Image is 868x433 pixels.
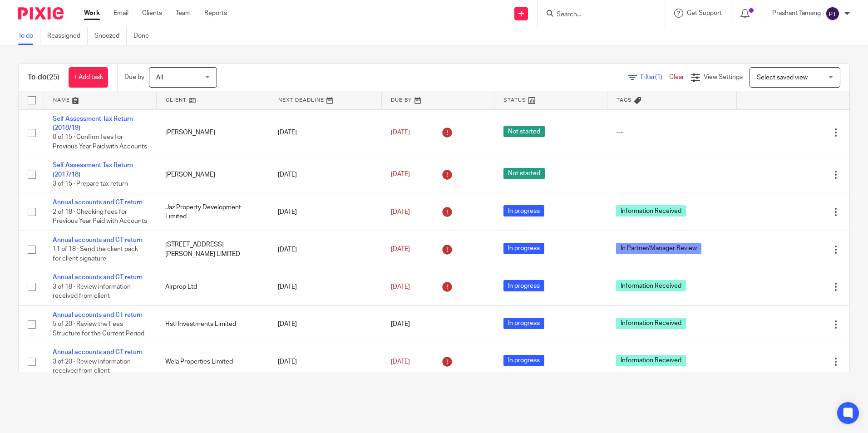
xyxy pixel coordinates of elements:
span: [DATE] [391,209,410,215]
img: Pixie [18,7,64,20]
a: Annual accounts and CT return [53,312,143,318]
a: To do [18,27,40,45]
span: In progress [503,205,544,216]
span: All [156,74,163,81]
a: Self Assessment Tax Return (2018/19) [53,116,133,131]
span: 11 of 18 · Send the client pack for client signature [53,246,138,262]
td: [DATE] [269,156,381,193]
td: [PERSON_NAME] [156,109,269,156]
span: [DATE] [391,321,410,328]
p: Due by [124,73,144,82]
span: Filter [641,74,669,80]
td: Airprop Ltd [156,268,269,305]
span: Information Received [616,280,686,291]
div: --- [616,170,728,179]
span: Not started [503,168,545,179]
a: Clients [142,9,162,18]
span: 5 of 20 · Review the Fees Structure for the Current Period [53,321,144,337]
td: [DATE] [269,305,381,343]
td: [PERSON_NAME] [156,156,269,193]
a: Reports [204,9,227,18]
td: [DATE] [269,109,381,156]
div: --- [616,128,728,137]
span: [DATE] [391,284,410,290]
span: 2 of 18 · Checking fees for Previous Year Paid with Accounts [53,209,147,225]
a: Reassigned [47,27,88,45]
a: Work [84,9,100,18]
span: In progress [503,243,544,254]
span: [DATE] [391,172,410,178]
span: 3 of 15 · Prepare tax return [53,181,128,187]
a: Annual accounts and CT return [53,199,143,206]
span: Information Received [616,355,686,366]
span: [DATE] [391,359,410,365]
td: [DATE] [269,343,381,380]
span: Get Support [687,10,722,16]
span: In progress [503,280,544,291]
span: Information Received [616,205,686,216]
span: 3 of 18 · Review information received from client [53,284,131,300]
td: Hstl Investments Limited [156,305,269,343]
img: svg%3E [825,6,840,21]
td: [STREET_ADDRESS][PERSON_NAME] LIMITED [156,231,269,268]
td: Wela Properties Limited [156,343,269,380]
a: Done [133,27,156,45]
span: [DATE] [391,129,410,136]
span: Tags [616,98,632,103]
a: Email [113,9,128,18]
h1: To do [28,73,59,82]
span: [DATE] [391,246,410,253]
td: [DATE] [269,231,381,268]
span: Information Received [616,318,686,329]
span: In progress [503,355,544,366]
a: Annual accounts and CT return [53,274,143,280]
a: Annual accounts and CT return [53,349,143,355]
td: [DATE] [269,193,381,231]
a: Self Assessment Tax Return (2017/18) [53,162,133,177]
span: (1) [655,74,662,80]
span: View Settings [704,74,743,80]
span: Not started [503,126,545,137]
span: In Partner/Manager Review [616,243,701,254]
td: Jaz Property Development Limited [156,193,269,231]
a: Clear [669,74,684,80]
a: + Add task [69,67,108,88]
td: [DATE] [269,268,381,305]
a: Annual accounts and CT return [53,237,143,243]
p: Prashant Tamang [772,9,821,18]
span: In progress [503,318,544,329]
span: Select saved view [757,74,808,81]
span: 0 of 15 · Confirm fees for Previous Year Paid with Accounts [53,134,147,150]
span: (25) [47,74,59,81]
a: Snoozed [94,27,127,45]
a: Team [176,9,191,18]
span: 3 of 20 · Review information received from client [53,359,131,374]
input: Search [556,11,637,19]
